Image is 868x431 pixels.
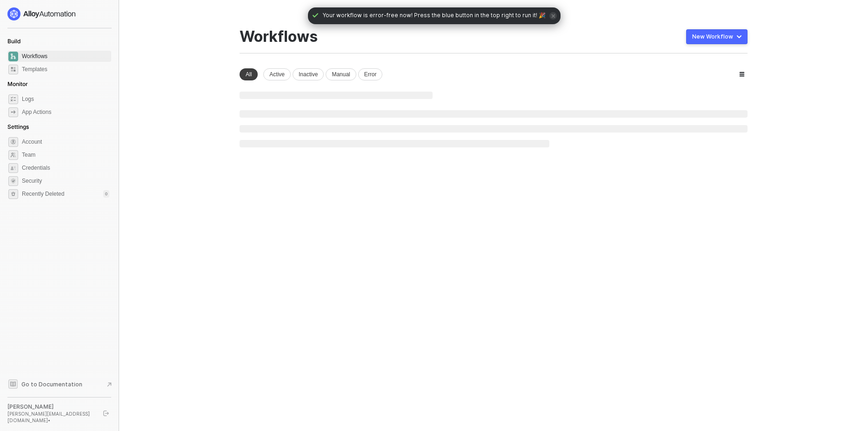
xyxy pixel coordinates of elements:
[22,175,109,186] span: Security
[8,94,18,104] span: icon-logs
[8,189,18,199] span: settings
[692,33,733,40] div: New Workflow
[358,68,383,80] div: Error
[7,7,111,20] a: logo
[7,403,95,411] div: [PERSON_NAME]
[326,68,356,80] div: Manual
[263,68,291,80] div: Active
[7,378,112,390] a: Knowledge Base
[240,28,318,46] div: Workflows
[22,190,64,198] span: Recently Deleted
[293,68,324,80] div: Inactive
[8,163,18,173] span: credentials
[8,52,18,61] span: dashboard
[7,80,28,87] span: Monitor
[240,68,258,80] div: All
[8,107,18,117] span: icon-app-actions
[22,108,51,116] div: App Actions
[7,123,29,130] span: Settings
[8,150,18,160] span: team
[8,137,18,147] span: settings
[22,64,109,75] span: Templates
[103,190,109,198] div: 0
[686,29,748,44] button: New Workflow
[323,11,546,20] span: Your workflow is error-free now! Press the blue button in the top right to run it! 🎉
[105,380,114,389] span: document-arrow
[22,136,109,147] span: Account
[8,176,18,186] span: security
[103,411,109,416] span: logout
[7,7,76,20] img: logo
[22,149,109,160] span: Team
[22,93,109,105] span: Logs
[8,65,18,74] span: marketplace
[8,379,18,389] span: documentation
[22,51,109,62] span: Workflows
[22,162,109,173] span: Credentials
[21,380,82,388] span: Go to Documentation
[7,411,95,424] div: [PERSON_NAME][EMAIL_ADDRESS][DOMAIN_NAME] •
[312,12,319,19] span: icon-check
[549,12,557,20] span: icon-close
[7,38,20,45] span: Build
